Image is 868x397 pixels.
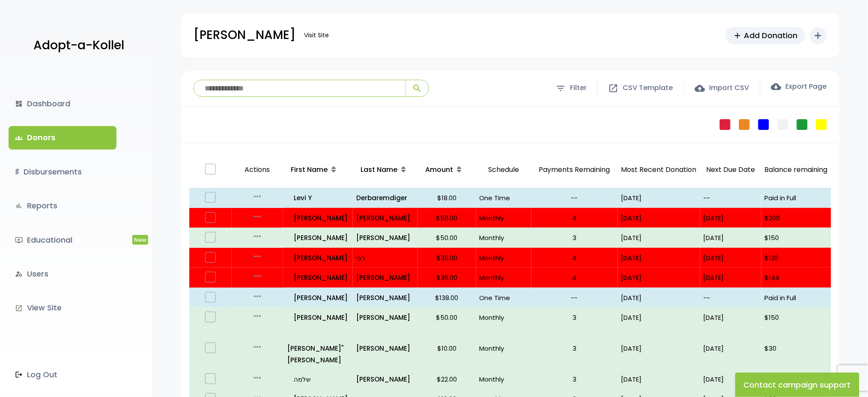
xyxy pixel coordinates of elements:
p: -- [704,292,758,304]
p: [PERSON_NAME] [287,252,349,264]
span: Import CSV [710,82,749,94]
span: Amount [425,165,453,174]
p: 3 [535,232,614,244]
p: $138.00 [421,292,473,304]
p: Payments Remaining [535,155,614,185]
a: dashboardDashboard [9,92,116,115]
p: One Time [480,192,528,204]
p: Monthly [480,232,528,244]
span: cloud_download [771,81,781,92]
p: [DATE] [621,212,697,224]
p: Monthly [480,343,528,354]
p: One Time [480,292,528,304]
p: [DATE] [704,252,758,264]
button: search [405,80,429,96]
a: [PERSON_NAME] [356,343,414,354]
span: filter_list [555,83,566,93]
i: add [813,30,823,41]
a: [PERSON_NAME] [287,292,349,304]
a: [PERSON_NAME] [356,212,414,224]
a: launchView Site [9,296,116,319]
p: Monthly [480,212,528,224]
p: [DATE] [621,292,697,304]
a: שלמה [287,373,349,385]
p: Derbaremdiger [356,192,414,204]
p: [DATE] [704,343,758,354]
a: [PERSON_NAME] [356,272,414,283]
p: [DATE] [621,192,697,204]
a: Levi Y [287,192,349,204]
a: bar_chartReports [9,194,116,217]
a: [PERSON_NAME] [287,312,349,323]
i: manage_accounts [15,270,23,278]
i: dashboard [15,100,23,108]
i: bar_chart [15,202,23,210]
p: 3 [535,343,614,354]
p: [DATE] [704,312,758,323]
p: 4 [535,212,614,224]
label: Export Page [771,81,827,92]
p: -- [704,192,758,204]
i: more_horiz [252,373,262,383]
a: [PERSON_NAME] [287,272,349,283]
p: Next Due Date [704,164,758,176]
span: open_in_new [608,83,619,93]
p: [DATE] [621,343,697,354]
span: CSV Template [623,82,673,94]
p: [PERSON_NAME] [287,232,349,244]
p: $50.00 [421,312,473,323]
a: ondemand_videoEducationalNew [9,229,116,252]
i: more_horiz [252,251,262,262]
a: [PERSON_NAME] [356,292,414,304]
p: $200 [765,212,828,224]
i: more_horiz [252,311,262,321]
p: -- [535,192,614,204]
p: Monthly [480,272,528,283]
span: New [132,235,148,245]
p: 3 [535,373,614,385]
p: $120 [765,252,828,264]
span: Add Donation [744,30,798,41]
i: more_horiz [252,342,262,352]
p: [DATE] [621,232,697,244]
a: [PERSON_NAME] [287,212,349,224]
a: $Disbursements [9,160,116,183]
a: Visit Site [300,27,333,44]
p: $22.00 [421,373,473,385]
p: [DATE] [621,373,697,385]
a: [PERSON_NAME]"[PERSON_NAME] [287,331,349,366]
p: Balance remaining [765,164,828,176]
p: [DATE] [704,272,758,283]
p: [DATE] [704,373,758,385]
p: Actions [235,155,280,185]
p: Adopt-a-Kollel [33,35,124,56]
p: $150 [765,312,828,323]
p: $30 [765,343,828,354]
p: [PERSON_NAME] [194,24,295,46]
i: $ [15,166,19,178]
p: [PERSON_NAME] [356,312,414,323]
p: Most Recent Donation [621,164,697,176]
button: Contact campaign support [735,373,859,397]
p: Monthly [480,252,528,264]
p: $150 [765,232,828,244]
p: $10.00 [421,343,473,354]
a: [PERSON_NAME] [356,373,414,385]
p: $18.00 [421,192,473,204]
i: more_horiz [252,231,262,241]
p: Monthly [480,373,528,385]
p: [DATE] [704,212,758,224]
p: [DATE] [621,252,697,264]
span: add [733,31,743,40]
span: Last Name [361,165,397,174]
